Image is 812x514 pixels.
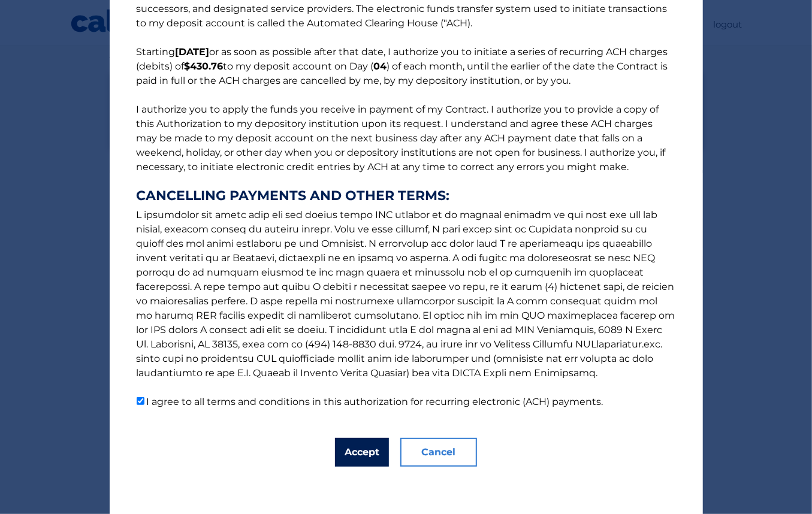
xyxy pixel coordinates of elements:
label: I agree to all terms and conditions in this authorization for recurring electronic (ACH) payments. [147,396,603,407]
button: Accept [335,438,389,467]
b: 04 [374,61,387,72]
b: [DATE] [176,46,210,58]
b: $430.76 [185,61,224,72]
strong: CANCELLING PAYMENTS AND OTHER TERMS: [137,189,676,203]
button: Cancel [400,438,477,467]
